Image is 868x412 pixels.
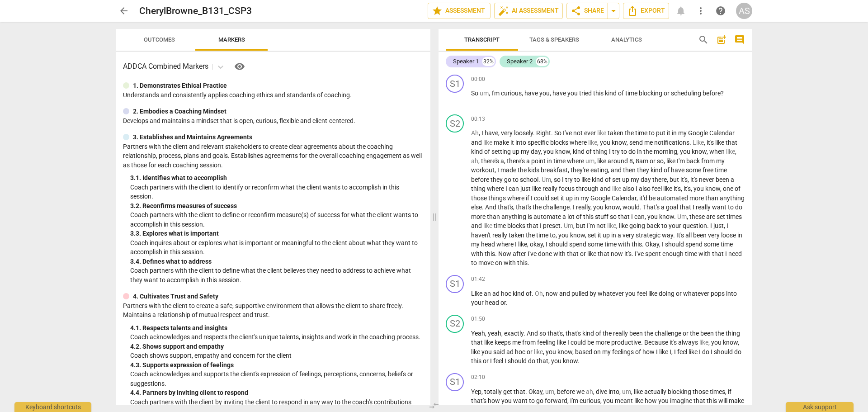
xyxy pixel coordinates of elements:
span: anything [720,194,745,202]
span: I'm [677,157,686,165]
span: I [562,176,565,183]
span: there's [507,157,526,165]
span: . [570,204,573,211]
span: a [500,157,504,165]
span: . [551,129,554,137]
span: it [667,129,672,137]
h2: CherylBrowne_B131_CSP3 [139,5,252,17]
span: could [534,194,551,202]
span: they [637,166,651,174]
span: So [471,90,480,97]
span: Filler word [471,129,479,137]
span: put [656,129,667,137]
span: my [631,176,641,183]
span: Share [571,5,604,16]
span: in [574,194,580,202]
span: through [576,185,600,192]
span: 8am [636,157,650,165]
span: morning [654,148,677,155]
span: that's [498,204,513,211]
span: , [667,176,670,183]
button: Help [232,59,247,74]
span: , [489,90,491,97]
span: . [640,204,643,211]
div: 3. 2. Reconfirms measures of success [130,201,423,211]
span: or [650,157,657,165]
span: so [554,176,562,183]
span: more [689,194,705,202]
span: So [554,129,563,137]
span: thing [593,148,609,155]
span: in [672,129,678,137]
div: Change speaker [446,114,464,133]
span: share [571,5,581,16]
span: also [623,185,636,192]
button: Search [696,33,711,47]
span: I've [563,129,573,137]
button: Export [623,3,669,19]
button: Share [566,3,608,19]
span: before [703,90,721,97]
span: like [663,185,674,192]
span: I [481,129,485,137]
span: , [568,166,571,174]
span: time [625,90,639,97]
span: in [547,157,553,165]
button: Add summary [714,33,729,47]
span: my [580,194,590,202]
span: set [612,176,622,183]
span: I [693,204,696,211]
span: very [501,129,514,137]
span: focus [559,185,576,192]
span: where [507,194,526,202]
span: it's [707,139,715,146]
span: just [520,185,532,192]
span: that's [516,204,533,211]
span: so [657,157,664,165]
div: Change speaker [446,75,464,93]
span: Calendar [612,194,637,202]
span: there's [481,157,500,165]
span: and [611,166,623,174]
span: curious [501,90,522,97]
span: Transcript [464,36,500,43]
p: 3. Establishes and Maintains Agreements [133,133,252,142]
span: it [510,139,515,146]
span: kind [471,148,484,155]
span: , [590,204,593,211]
span: 00:13 [471,115,485,123]
span: it's [674,185,681,192]
span: then [623,166,637,174]
span: been [716,176,731,183]
span: automate [533,213,562,220]
span: up [566,194,574,202]
span: notifications [654,139,689,146]
p: Develops and maintains a mindset that is open, curious, flexible and client-centered. [123,116,423,126]
span: blocking [639,90,664,97]
span: kids [528,166,541,174]
p: Coach partners with the client to identify or reconfirm what the client wants to accomplish in th... [130,183,423,201]
span: school [520,176,538,183]
p: Partners with the client and relevant stakeholders to create clear agreements about the coaching ... [123,142,423,170]
span: than [705,194,720,202]
span: they're [571,166,590,174]
span: like [666,157,677,165]
span: star [432,5,443,16]
span: eating [590,166,608,174]
p: 1. Demonstrates Ethical Practice [133,81,227,90]
span: Filler word [585,157,594,165]
span: can [509,185,520,192]
span: Filler word [597,129,608,137]
span: tried [579,90,593,97]
span: ever [584,129,597,137]
div: Speaker 2 [507,57,533,66]
span: I'm [491,90,501,97]
span: you [539,90,550,97]
span: free [703,166,715,174]
span: Filler word [612,185,623,192]
span: thing [471,185,487,192]
span: 00:00 [471,76,485,83]
span: feel [652,185,663,192]
span: , [664,157,666,165]
span: And [485,204,498,211]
